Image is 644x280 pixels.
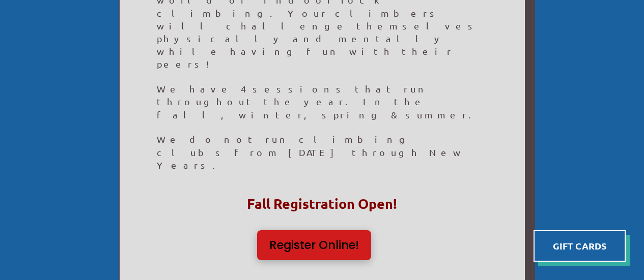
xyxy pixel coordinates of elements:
p: We do not run climbing clubs from [DATE] through New Years. [157,133,488,171]
a: Register Online! [257,230,371,260]
span: Register Online! [269,239,359,251]
p: We have 4 sessions that run throughout the year. In the fall, winter, spring & summer. [157,82,488,121]
span: Fall Registration Open! [247,195,397,212]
